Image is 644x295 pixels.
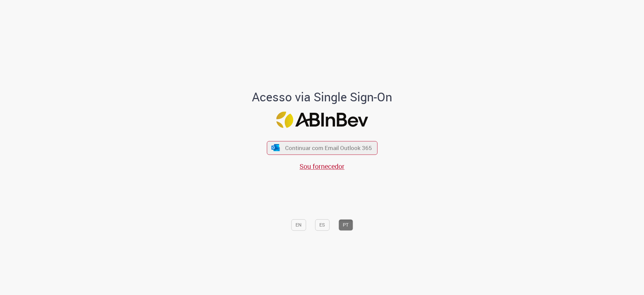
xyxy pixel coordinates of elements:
button: ícone Azure/Microsoft 360 Continuar com Email Outlook 365 [267,141,377,155]
img: ícone Azure/Microsoft 360 [271,144,280,151]
button: PT [338,219,353,231]
a: Sou fornecedor [300,162,344,171]
button: ES [315,219,329,231]
h1: Acesso via Single Sign-On [229,90,415,104]
span: Continuar com Email Outlook 365 [285,144,372,152]
button: EN [291,219,306,231]
img: Logo ABInBev [276,111,368,128]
